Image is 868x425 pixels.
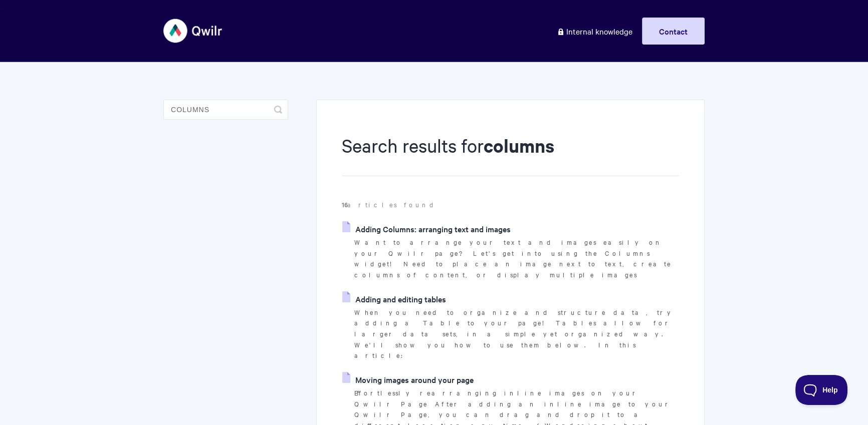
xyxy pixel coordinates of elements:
p: articles found [342,199,679,210]
strong: columns [484,133,554,158]
a: Moving images around your page [342,372,474,387]
p: When you need to organize and structure data, try adding a Table to your page! Tables allow for l... [354,307,679,361]
a: Adding Columns: arranging text and images [342,221,511,236]
img: Qwilr Help Center [163,12,223,50]
a: Adding and editing tables [342,291,446,306]
input: Search [163,100,288,120]
p: Want to arrange your text and images easily on your Qwilr page? Let's get into using the Columns ... [354,237,679,280]
strong: 16 [342,200,347,209]
iframe: Toggle Customer Support [795,375,848,405]
a: Internal knowledge [549,18,640,45]
a: Contact [642,18,705,45]
h1: Search results for [342,133,679,176]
